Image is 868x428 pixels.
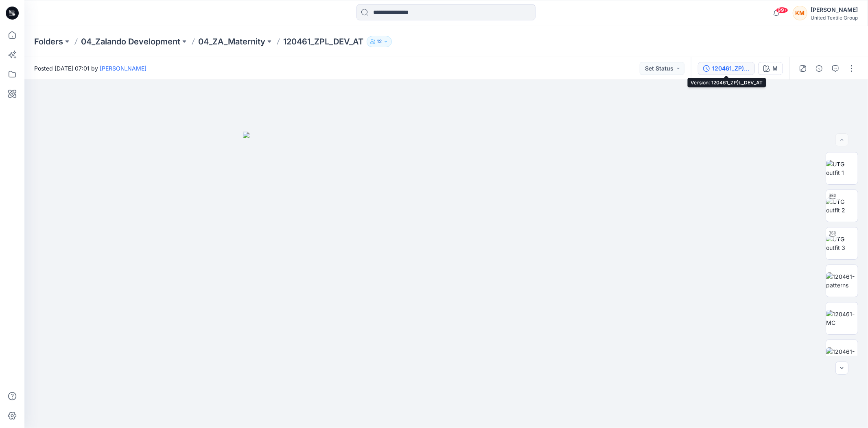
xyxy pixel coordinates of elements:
[698,62,755,75] button: 120461_ZP)L_DEV_AT
[283,36,363,47] p: 120461_ZPL_DEV_AT
[377,37,382,46] p: 12
[772,64,778,73] div: M
[826,160,858,177] img: UTG outfit 1
[34,64,146,73] span: Posted [DATE] 07:01 by
[81,36,180,47] a: 04_Zalando Development
[811,5,858,15] div: [PERSON_NAME]
[758,62,783,75] button: M
[826,272,858,289] img: 120461-patterns
[813,62,826,75] button: Details
[826,235,858,252] img: UTG outfit 3
[34,36,63,47] a: Folders
[826,310,858,327] img: 120461-MC
[367,36,392,47] button: 12
[712,64,750,73] div: 120461_ZP)L_DEV_AT
[776,7,788,13] span: 99+
[243,132,650,428] img: eyJhbGciOiJIUzI1NiIsImtpZCI6IjAiLCJzbHQiOiJzZXMiLCJ0eXAiOiJKV1QifQ.eyJkYXRhIjp7InR5cGUiOiJzdG9yYW...
[826,347,858,364] img: 120461-wrkm
[198,36,265,47] a: 04_ZA_Maternity
[826,197,858,214] img: UTG outfit 2
[793,6,807,20] div: KM
[811,15,858,21] div: United Textile Group
[100,65,146,72] a: [PERSON_NAME]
